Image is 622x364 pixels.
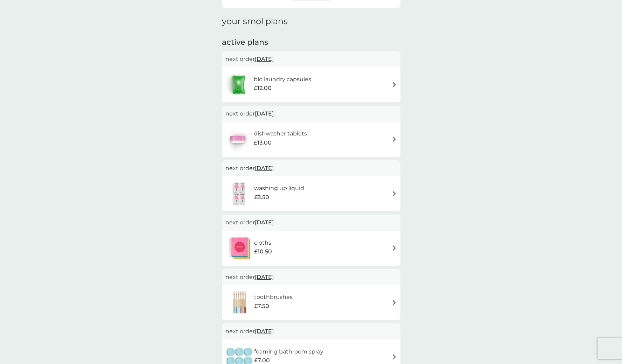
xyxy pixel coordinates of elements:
h2: active plans [222,37,400,48]
span: [DATE] [255,107,274,120]
span: [DATE] [255,52,274,66]
p: next order [225,164,397,173]
span: £8.50 [254,193,269,202]
p: next order [225,218,397,227]
img: cloths [225,236,254,260]
h6: bio laundry capsules [254,75,311,84]
h6: dishwasher tablets [254,129,307,138]
img: dishwasher tablets [225,127,250,152]
h6: cloths [254,238,272,247]
p: next order [225,55,397,64]
img: arrow right [392,300,397,305]
h1: your smol plans [222,16,400,27]
p: next order [225,327,397,336]
span: £13.00 [254,138,272,147]
img: arrow right [392,82,397,87]
img: toothbrushes [225,290,254,315]
span: [DATE] [255,161,274,175]
img: arrow right [392,354,397,359]
p: next order [225,273,397,282]
h6: foaming bathroom spray [254,347,323,356]
span: [DATE] [255,324,274,338]
img: arrow right [392,245,397,251]
h6: toothbrushes [254,293,293,302]
h6: washing up liquid [254,184,304,193]
span: [DATE] [255,270,274,284]
img: washing up liquid [225,181,254,206]
span: £10.50 [254,247,272,256]
img: bio laundry capsules [225,72,252,97]
span: £7.50 [254,302,269,311]
span: £12.00 [254,84,272,93]
img: arrow right [392,191,397,196]
img: arrow right [392,136,397,142]
span: [DATE] [255,216,274,229]
p: next order [225,109,397,118]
